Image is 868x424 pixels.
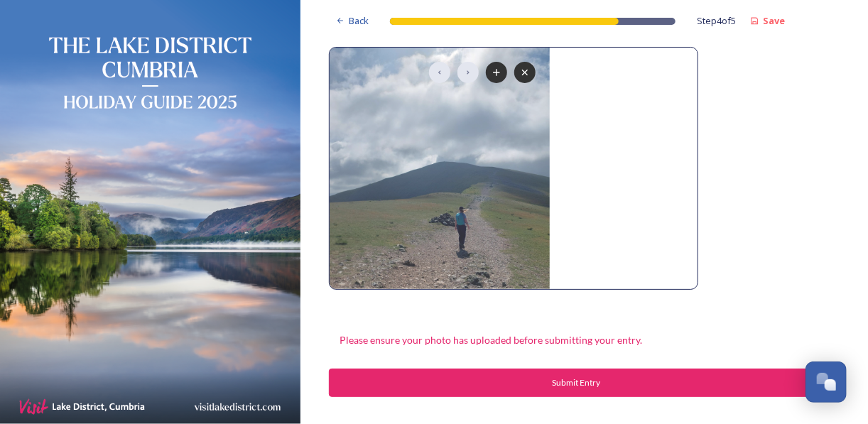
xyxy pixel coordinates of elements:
img: 20240601_091818.jpg [330,48,550,289]
span: Step 4 of 5 [697,14,736,28]
span: Back [349,14,369,28]
button: Open Chat [805,362,847,403]
div: Please ensure your photo has uploaded before submitting your entry. [329,325,654,354]
div: Submit Entry [337,376,817,389]
strong: Save [764,14,786,27]
button: Continue [329,369,840,397]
